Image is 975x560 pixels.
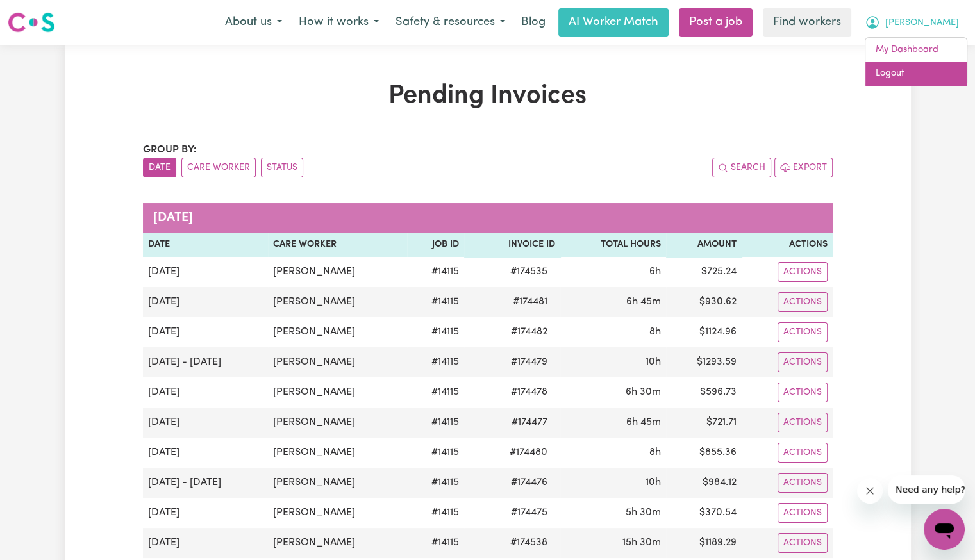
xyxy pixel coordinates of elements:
td: [DATE] [143,377,269,408]
td: [PERSON_NAME] [268,377,407,408]
span: Group by: [143,145,197,155]
span: 6 hours 45 minutes [626,417,661,427]
a: AI Worker Match [558,8,669,37]
th: Total Hours [560,233,667,257]
button: About us [217,9,290,36]
span: [PERSON_NAME] [885,16,959,30]
button: Actions [778,503,828,523]
td: [DATE] - [DATE] [143,347,269,377]
span: 15 hours 30 minutes [622,538,661,548]
button: Actions [778,383,828,402]
th: Amount [666,233,742,257]
a: Find workers [763,8,851,37]
a: Post a job [679,8,753,37]
span: 6 hours [649,267,661,277]
td: $ 596.73 [666,377,742,408]
a: Careseekers logo [8,8,55,37]
img: Careseekers logo [8,11,55,34]
span: 10 hours [646,357,661,367]
td: [PERSON_NAME] [268,528,407,558]
button: Export [774,158,833,177]
button: Actions [778,352,828,372]
td: $ 725.24 [666,257,742,287]
td: [DATE] [143,257,269,287]
button: sort invoices by care worker [181,158,256,177]
span: 10 hours [646,477,661,488]
span: 8 hours [649,327,661,337]
a: My Dashboard [865,38,967,62]
span: 6 hours 30 minutes [626,387,661,397]
td: # 14115 [407,438,464,468]
td: # 14115 [407,257,464,287]
button: Actions [778,322,828,342]
td: # 14115 [407,287,464,317]
td: [DATE] [143,287,269,317]
td: $ 1124.96 [666,317,742,347]
span: # 174476 [503,475,555,490]
td: [DATE] [143,317,269,347]
th: Actions [742,233,833,257]
button: How it works [290,9,387,36]
span: # 174479 [503,354,555,370]
td: [DATE] [143,408,269,438]
span: # 174482 [503,324,555,340]
td: [PERSON_NAME] [268,347,407,377]
td: # 14115 [407,468,464,498]
td: # 14115 [407,408,464,438]
span: # 174535 [503,264,555,279]
td: [PERSON_NAME] [268,498,407,528]
td: $ 855.36 [666,438,742,468]
th: Care Worker [268,233,407,257]
td: [DATE] [143,438,269,468]
button: Actions [778,262,828,282]
button: sort invoices by paid status [261,158,303,177]
button: Actions [778,413,828,432]
iframe: Message from company [888,475,965,504]
th: Date [143,233,269,257]
a: Logout [865,62,967,86]
td: # 14115 [407,317,464,347]
td: $ 1293.59 [666,347,742,377]
span: # 174475 [503,505,555,520]
td: [PERSON_NAME] [268,468,407,498]
td: [DATE] [143,498,269,528]
div: My Account [865,37,967,86]
td: [PERSON_NAME] [268,287,407,317]
td: $ 721.71 [666,408,742,438]
td: [PERSON_NAME] [268,317,407,347]
a: Blog [513,8,553,37]
td: $ 370.54 [666,498,742,528]
button: Search [712,158,771,177]
th: Job ID [407,233,464,257]
span: # 174480 [502,445,555,460]
td: # 14115 [407,347,464,377]
span: # 174477 [504,415,555,430]
td: $ 930.62 [666,287,742,317]
iframe: Button to launch messaging window [924,509,965,550]
button: Safety & resources [387,9,513,36]
td: [PERSON_NAME] [268,438,407,468]
button: Actions [778,292,828,312]
button: My Account [856,9,967,36]
caption: [DATE] [143,203,833,233]
button: Actions [778,473,828,493]
td: $ 1189.29 [666,528,742,558]
td: [PERSON_NAME] [268,408,407,438]
iframe: Close message [857,478,883,504]
td: # 14115 [407,377,464,408]
button: Actions [778,533,828,553]
h1: Pending Invoices [143,81,833,111]
td: [DATE] - [DATE] [143,468,269,498]
span: 8 hours [649,447,661,457]
td: [PERSON_NAME] [268,257,407,287]
td: [DATE] [143,528,269,558]
span: # 174481 [505,294,555,309]
span: # 174478 [503,384,555,400]
td: $ 984.12 [666,468,742,498]
th: Invoice ID [464,233,560,257]
button: sort invoices by date [143,158,176,177]
td: # 14115 [407,528,464,558]
span: # 174538 [503,535,555,550]
button: Actions [778,443,828,463]
td: # 14115 [407,498,464,528]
